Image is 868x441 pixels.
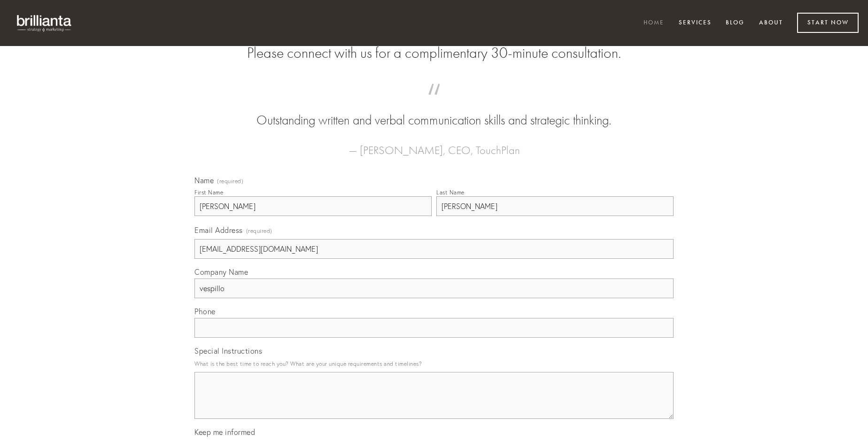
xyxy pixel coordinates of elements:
[194,267,248,277] span: Company Name
[209,93,659,111] span: “
[637,15,670,31] a: Home
[194,176,214,185] span: Name
[194,357,674,370] p: What is the best time to reach you? What are your unique requirements and timelines?
[194,307,216,316] span: Phone
[217,178,243,184] span: (required)
[194,225,243,235] span: Email Address
[209,93,659,130] blockquote: Outstanding written and verbal communication skills and strategic thinking.
[9,9,80,37] img: brillianta - research, strategy, marketing
[753,15,789,31] a: About
[194,427,255,437] span: Keep me informed
[436,189,465,196] div: Last Name
[194,44,674,62] h2: Please connect with us for a complimentary 30-minute consultation.
[673,15,718,31] a: Services
[209,130,659,160] figcaption: — [PERSON_NAME], CEO, TouchPlan
[246,224,272,237] span: (required)
[720,15,751,31] a: Blog
[194,346,262,356] span: Special Instructions
[194,189,223,196] div: First Name
[797,13,859,33] a: Start Now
